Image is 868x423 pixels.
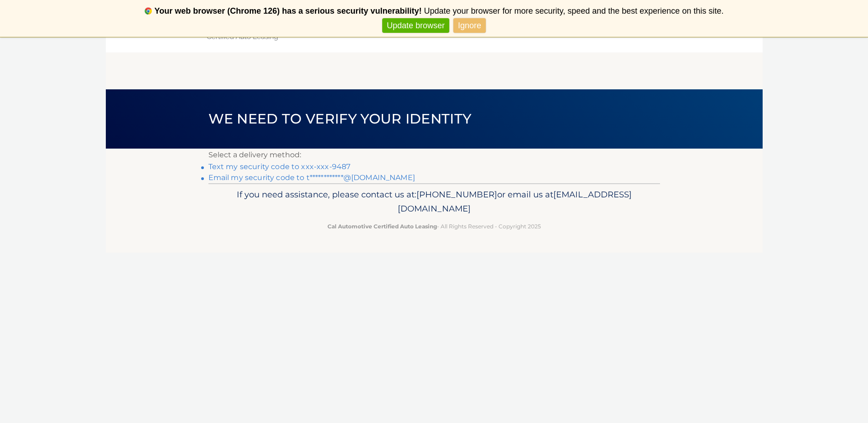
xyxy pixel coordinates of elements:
[327,223,437,230] strong: Cal Automotive Certified Auto Leasing
[208,162,351,171] a: Text my security code to xxx-xxx-9487
[208,110,472,127] span: We need to verify your identity
[424,6,723,15] span: Update your browser for more security, speed and the best experience on this site.
[208,149,660,161] p: Select a delivery method:
[214,187,654,217] p: If you need assistance, please contact us at: or email us at
[155,6,422,15] b: Your web browser (Chrome 126) has a serious security vulnerability!
[214,222,654,231] p: - All Rights Reserved - Copyright 2025
[416,189,497,200] span: [PHONE_NUMBER]
[382,18,449,33] a: Update browser
[453,18,486,33] a: Ignore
